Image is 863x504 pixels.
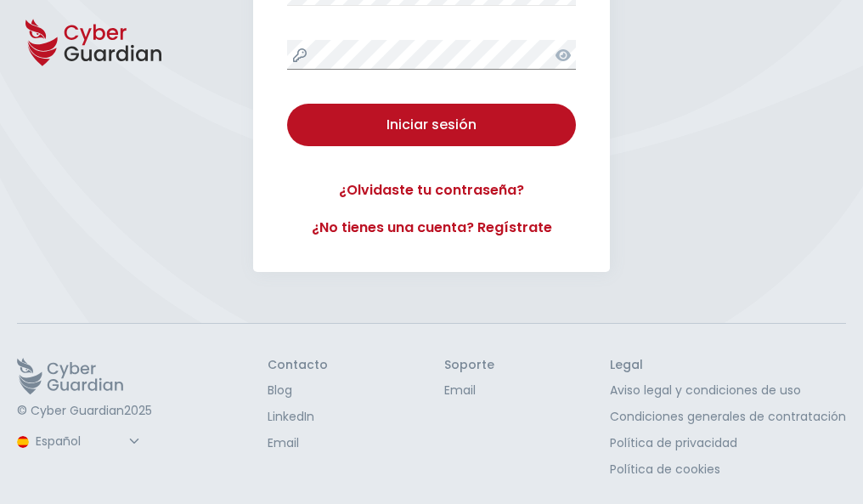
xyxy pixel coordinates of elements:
[610,461,846,479] a: Política de cookies
[610,408,846,426] a: Condiciones generales de contratación
[610,382,846,399] a: Aviso legal y condiciones de uso
[17,436,29,448] img: region-logo
[287,180,576,201] a: ¿Olvidaste tu contraseña?
[268,434,328,452] a: Email
[444,358,494,373] h3: Soporte
[287,104,576,146] button: Iniciar sesión
[300,115,563,135] div: Iniciar sesión
[444,382,494,399] a: Email
[268,358,328,373] h3: Contacto
[17,404,152,419] p: © Cyber Guardian 2025
[268,382,328,399] a: Blog
[610,434,846,452] a: Política de privacidad
[268,408,328,426] a: LinkedIn
[287,218,576,238] a: ¿No tienes una cuenta? Regístrate
[610,358,846,373] h3: Legal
